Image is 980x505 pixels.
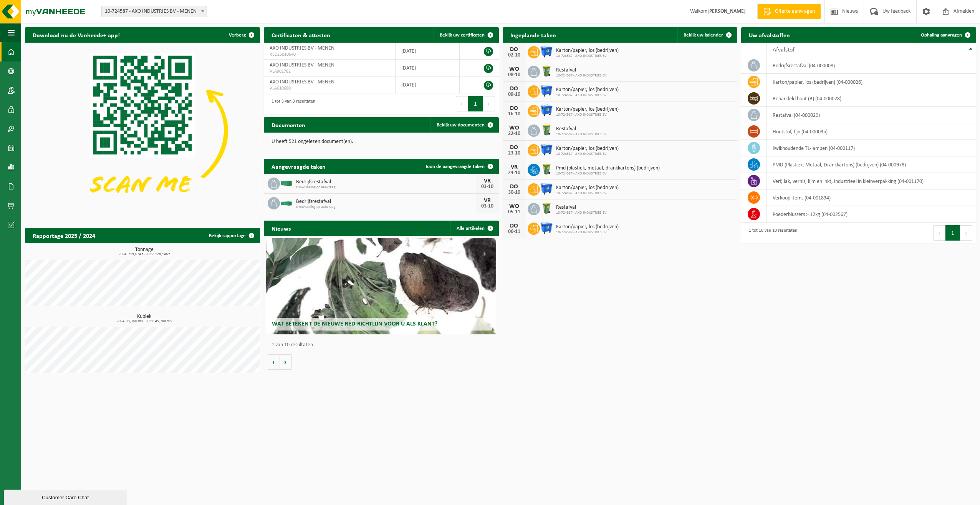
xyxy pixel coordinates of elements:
[933,225,945,241] button: Previous
[540,221,553,234] img: WB-1100-HPE-BE-01
[556,224,619,230] span: Karton/papier, los (bedrijven)
[507,105,522,111] div: DO
[25,27,127,42] h2: Download nu de Vanheede+ app!
[430,117,498,133] a: Bekijk uw documenten
[507,86,522,92] div: DO
[268,354,280,370] button: Vorige
[270,68,389,75] span: VLA901782
[767,156,976,173] td: PMD (Plastiek, Metaal, Drankkartons) (bedrijven) (04-000978)
[540,45,553,58] img: WB-1100-HPE-BE-01
[396,76,459,93] td: [DATE]
[773,8,817,15] span: Offerte aanvragen
[767,140,976,156] td: kwikhoudende TL-lampen (04-000117)
[296,199,476,205] span: Bedrijfsrestafval
[741,27,798,42] h2: Uw afvalstoffen
[280,199,293,206] img: HK-XC-20-GN-00
[229,33,246,38] span: Verberg
[507,223,522,229] div: DO
[507,53,522,58] div: 02-10
[272,321,437,327] span: Wat betekent de nieuwe RED-richtlijn voor u als klant?
[271,139,491,145] p: U heeft 521 ongelezen document(en).
[480,184,495,189] div: 03-10
[556,146,619,152] span: Karton/papier, los (bedrijven)
[101,6,207,17] span: 10-724587 - AXO INDUSTRIES BV - MENEN
[556,93,619,98] span: 10-724587 - AXO INDUSTRIES BV
[450,221,498,236] a: Alle artikelen
[296,179,476,185] span: Bedrijfsrestafval
[507,66,522,72] div: WO
[440,33,485,38] span: Bekijk uw certificaten
[556,54,619,58] span: 10-724587 - AXO INDUSTRIES BV
[503,27,564,42] h2: Ingeplande taken
[507,111,522,117] div: 16-10
[271,342,495,348] p: 1 van 10 resultaten
[29,252,260,256] span: 2024: 219,674 t - 2025: 120,146 t
[556,191,619,196] span: 10-724587 - AXO INDUSTRIES BV
[507,125,522,131] div: WO
[540,123,553,136] img: WB-0240-HPE-GN-50
[540,163,553,176] img: WB-0240-HPE-GN-50
[556,67,607,73] span: Restafval
[556,73,607,78] span: 10-724587 - AXO INDUSTRIES BV
[540,84,553,97] img: WB-1100-HPE-BE-01
[264,159,333,174] h2: Aangevraagde taken
[468,96,483,111] button: 1
[434,27,498,43] a: Bekijk uw certificaten
[268,95,315,112] div: 1 tot 3 van 3 resultaten
[264,117,313,132] h2: Documenten
[915,27,975,43] a: Ophaling aanvragen
[4,488,128,505] iframe: chat widget
[270,51,389,58] span: RED25010640
[223,27,259,43] button: Verberg
[507,190,522,195] div: 30-10
[102,6,207,17] span: 10-724587 - AXO INDUSTRIES BV - MENEN
[556,152,619,156] span: 10-724587 - AXO INDUSTRIES BV
[280,179,293,186] img: HK-XC-30-GN-00
[540,202,553,215] img: WB-0240-HPE-GN-50
[540,104,553,117] img: WB-1100-HPE-BE-01
[767,74,976,90] td: karton/papier, los (bedrijven) (04-000026)
[960,225,972,241] button: Next
[767,123,976,140] td: houtstof, fijn (04-000035)
[264,27,338,42] h2: Certificaten & attesten
[556,165,660,171] span: Pmd (plastiek, metaal, drankkartons) (bedrijven)
[921,33,962,38] span: Ophaling aanvragen
[556,171,660,176] span: 10-724587 - AXO INDUSTRIES BV
[507,164,522,170] div: VR
[540,143,553,156] img: WB-1100-HPE-BE-01
[767,90,976,107] td: behandeld hout (B) (04-000028)
[507,184,522,190] div: DO
[483,96,495,111] button: Next
[556,185,619,191] span: Karton/papier, los (bedrijven)
[480,178,495,184] div: VR
[419,159,498,174] a: Toon de aangevraagde taken
[296,205,476,209] span: Omwisseling op aanvraag
[556,106,619,113] span: Karton/papier, los (bedrijven)
[507,145,522,151] div: DO
[507,47,522,53] div: DO
[266,238,497,334] a: Wat betekent de nieuwe RED-richtlijn voor u als klant?
[556,132,607,137] span: 10-724587 - AXO INDUSTRIES BV
[540,182,553,195] img: WB-1100-HPE-BE-01
[296,185,476,190] span: Omwisseling op aanvraag
[264,221,298,236] h2: Nieuws
[270,85,389,91] span: VLA610680
[556,48,619,54] span: Karton/papier, los (bedrijven)
[767,173,976,189] td: verf, lak, vernis, lijm en inkt, industrieel in kleinverpakking (04-001170)
[270,62,334,68] span: AXO INDUSTRIES BV - MENEN
[25,43,260,219] img: Download de VHEPlus App
[767,189,976,206] td: verkoop items (04-001834)
[556,204,607,211] span: Restafval
[767,107,976,123] td: restafval (04-000029)
[507,72,522,78] div: 08-10
[707,8,746,14] strong: [PERSON_NAME]
[556,211,607,215] span: 10-724587 - AXO INDUSTRIES BV
[203,228,259,243] a: Bekijk rapportage
[767,57,976,74] td: bedrijfsrestafval (04-000008)
[270,45,334,51] span: AXO INDUSTRIES BV - MENEN
[280,354,292,370] button: Volgende
[270,79,334,85] span: AXO INDUSTRIES BV - MENEN
[767,206,976,223] td: poederblussers > 12kg (04-002567)
[684,33,723,38] span: Bekijk uw kalender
